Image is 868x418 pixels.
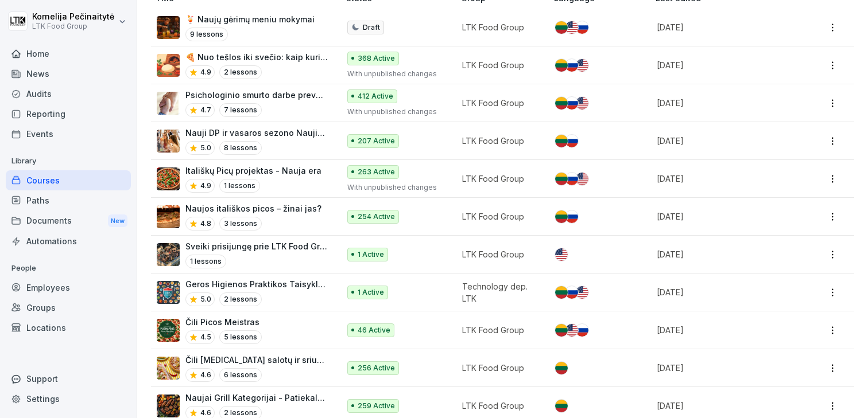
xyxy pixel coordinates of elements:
p: Draft [363,22,380,33]
p: LTK Food Group [462,97,535,109]
img: ru.svg [565,173,578,185]
p: 4.6 [200,370,211,380]
p: [DATE] [657,210,789,222]
img: us.svg [565,21,578,34]
a: Home [6,44,131,64]
img: gkstgtivdreqost45acpow74.png [157,92,180,115]
img: u49ee7h6de0efkuueawfgupt.png [157,130,180,153]
img: us.svg [565,324,578,337]
p: People [6,259,131,278]
img: us.svg [576,173,588,185]
p: 4.8 [200,218,211,229]
img: ru.svg [565,210,578,223]
a: Automations [6,231,131,251]
img: us.svg [576,286,588,299]
div: Paths [6,190,131,210]
img: ru.svg [576,324,588,337]
a: Settings [6,389,131,409]
img: lt.svg [555,135,568,147]
div: Support [6,369,131,389]
p: 2 lessons [219,65,262,79]
p: [DATE] [657,324,789,336]
img: eoq7vpyjqa4fe4jd0211hped.png [157,394,180,417]
p: 4.9 [200,67,211,77]
p: LTK Food Group [462,400,535,412]
a: Events [6,124,131,144]
a: Employees [6,278,131,298]
img: lt.svg [555,362,568,374]
p: [DATE] [657,362,789,374]
img: ujama5u5446563vusf5r8ak2.png [157,16,180,39]
p: LTK Food Group [462,248,535,260]
p: 8 lessons [219,141,262,155]
img: us.svg [576,97,588,110]
img: fm2xlnd4abxcjct7hdb1279s.png [157,54,180,77]
p: LTK Food Group [462,210,535,222]
p: [DATE] [657,135,789,147]
p: 4.7 [200,105,211,115]
p: [DATE] [657,97,789,109]
img: ru.svg [565,97,578,110]
p: LTK Food Group [462,362,535,374]
p: LTK Food Group [462,59,535,71]
a: News [6,64,131,84]
p: [DATE] [657,286,789,298]
p: Sveiki prisijungę prie LTK Food Group komandos! [185,240,328,252]
img: us.svg [555,248,568,261]
p: 4.6 [200,408,211,418]
p: 256 Active [358,363,395,373]
p: Naujos itališkos picos – žinai jas? [185,202,321,214]
p: Geros Higienos Praktikos Taisyklės (GHPT) Maisto Saugos Kursas [185,278,328,290]
p: 🍹 Naujų gėrimų meniu mokymai [185,13,315,25]
p: 6 lessons [219,368,262,382]
a: Courses [6,170,131,190]
p: LTK Food Group [462,324,535,336]
p: [DATE] [657,248,789,260]
div: New [108,214,127,228]
p: Library [6,152,131,170]
img: yo7qqi3zq6jvcu476py35rt8.png [157,319,180,342]
p: 1 lessons [185,255,226,268]
p: Naujai Grill Kategorijai - Patiekalų Pristatymas ir Rekomendacijos [185,392,328,404]
img: ru.svg [576,21,588,34]
img: lt.svg [555,97,568,110]
img: ru.svg [565,135,578,147]
p: With unpublished changes [347,69,443,79]
div: Groups [6,298,131,318]
p: [DATE] [657,59,789,71]
div: Documents [6,210,131,232]
a: DocumentsNew [6,210,131,232]
img: us.svg [576,59,588,72]
p: 9 lessons [185,28,228,41]
p: 1 Active [358,249,384,260]
img: lt.svg [555,400,568,412]
img: ji3ct7azioenbp0v93kl295p.png [157,243,180,266]
p: LTK Food Group [462,135,535,147]
p: 412 Active [358,91,393,101]
p: Technology dep. LTK [462,280,535,304]
p: LTK Food Group [462,173,535,185]
p: 🍕 Nuo tešlos iki svečio: kaip kuriame tobulą picą kasdien [185,51,328,63]
p: Čili Picos Meistras [185,316,262,328]
a: Audits [6,84,131,104]
p: [DATE] [657,173,789,185]
p: 2 lessons [219,292,262,306]
p: 5.0 [200,143,211,153]
img: lt.svg [555,21,568,34]
p: 254 Active [358,212,395,222]
img: vnq8o9l4lxrvjwsmlxb2om7q.png [157,167,180,190]
p: With unpublished changes [347,107,443,117]
img: r6wzbpj60dgtzxj6tcfj9nqf.png [157,357,180,380]
img: ru.svg [565,59,578,72]
a: Locations [6,318,131,338]
img: j6p8nacpxa9w6vbzyquke6uf.png [157,205,180,228]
